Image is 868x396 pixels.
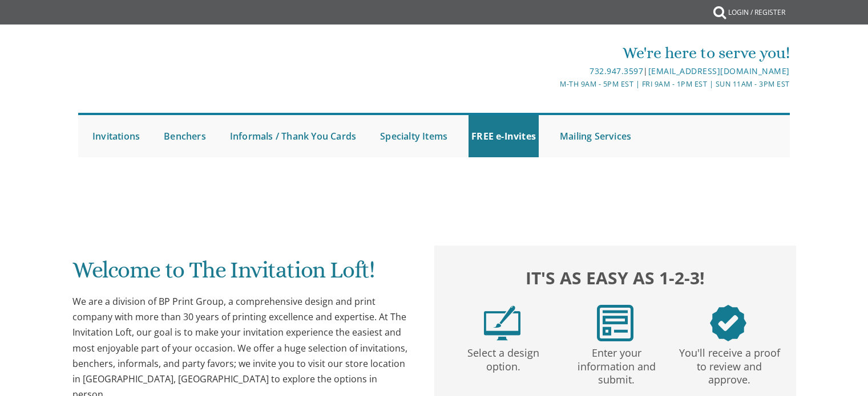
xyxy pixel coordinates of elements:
[446,265,785,291] h2: It's as easy as 1-2-3!
[377,115,450,157] a: Specialty Items
[675,341,784,387] p: You'll receive a proof to review and approve.
[316,78,790,90] div: M-Th 9am - 5pm EST | Fri 9am - 1pm EST | Sun 11am - 3pm EST
[648,66,790,76] a: [EMAIL_ADDRESS][DOMAIN_NAME]
[710,305,746,341] img: step3.png
[227,115,359,157] a: Informals / Thank You Cards
[562,341,671,387] p: Enter your information and submit.
[449,341,558,374] p: Select a design option.
[161,115,209,157] a: Benchers
[316,42,790,64] div: We're here to serve you!
[597,305,633,341] img: step2.png
[90,115,143,157] a: Invitations
[557,115,634,157] a: Mailing Services
[72,258,411,291] h1: Welcome to The Invitation Loft!
[590,66,643,76] a: 732.947.3597
[469,115,539,157] a: FREE e-Invites
[484,305,520,341] img: step1.png
[316,64,790,78] div: |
